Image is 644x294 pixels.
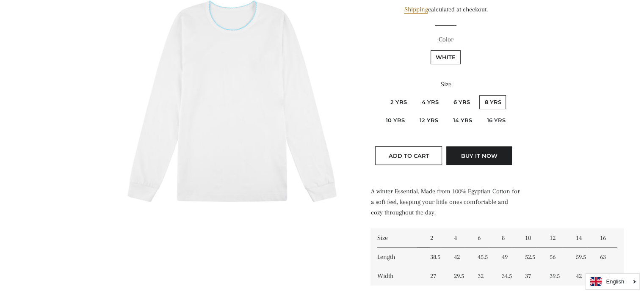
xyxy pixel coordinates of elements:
label: 14 yrs [448,113,477,127]
td: 10 [518,228,543,247]
td: 8 [495,228,518,247]
label: White [431,50,461,64]
td: 34.5 [495,267,518,286]
div: calculated at checkout. [370,4,521,15]
td: 44.5 [593,267,624,286]
td: 42 [569,267,593,286]
td: 4 [447,228,471,247]
label: 2 yrs [385,95,412,109]
td: 2 [423,228,447,247]
label: 16 yrs [482,113,511,127]
td: 52.5 [518,247,543,267]
td: Width [370,267,423,286]
td: 14 [569,228,593,247]
td: 49 [495,247,518,267]
td: 56 [543,247,569,267]
label: 6 yrs [448,95,475,109]
label: 4 yrs [416,95,443,109]
label: 12 yrs [415,113,443,127]
label: 8 yrs [479,95,506,109]
a: English [590,277,635,286]
i: English [606,279,624,284]
label: 10 yrs [381,113,410,127]
td: 63 [593,247,624,267]
td: 27 [423,267,447,286]
td: 37 [518,267,543,286]
td: 6 [471,228,495,247]
label: Size [370,79,521,90]
td: 38.5 [423,247,447,267]
p: A winter Essential. Made from 100% Egyptian Cotton for a soft feel, keeping your little ones comf... [370,186,521,218]
td: Size [370,228,423,247]
td: 16 [593,228,624,247]
td: 29.5 [447,267,471,286]
td: 59.5 [569,247,593,267]
td: 45.5 [471,247,495,267]
td: 32 [471,267,495,286]
span: Add to Cart [388,152,429,159]
td: Length [370,247,423,267]
td: 12 [543,228,569,247]
td: 42 [447,247,471,267]
td: 39.5 [543,267,569,286]
label: Color [370,34,521,45]
a: Shipping [404,5,428,14]
button: Buy it now [446,146,512,165]
button: Add to Cart [375,146,442,165]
